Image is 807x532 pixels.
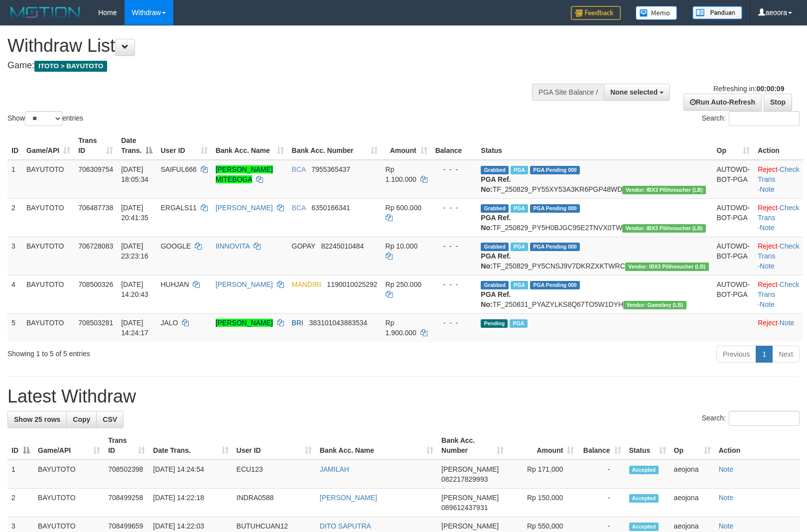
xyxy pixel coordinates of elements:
a: Reject [758,204,778,212]
div: - - - [435,164,473,174]
a: Note [719,522,734,530]
button: None selected [604,84,670,101]
th: Bank Acc. Number: activate to sort column ascending [288,132,382,160]
th: Op: activate to sort column ascending [713,132,754,160]
span: BCA [292,204,306,212]
a: Stop [764,94,792,111]
a: Previous [716,346,756,363]
th: Status: activate to sort column ascending [625,431,670,460]
th: Action [715,431,800,460]
td: BAYUTOTO [34,460,104,489]
td: TF_250829_PY5H0BJGC95E2TNVX0TW [477,198,712,237]
a: [PERSON_NAME] [216,319,273,327]
span: Pending [481,319,508,328]
th: Game/API: activate to sort column ascending [22,132,74,160]
a: CSV [96,411,124,428]
td: AUTOWD-BOT-PGA [713,275,754,313]
td: BAYUTOTO [22,275,74,313]
span: Marked by aeojona [511,204,528,213]
th: Op: activate to sort column ascending [670,431,715,460]
span: [DATE] 14:24:17 [121,319,148,337]
span: Marked by aeojona [511,166,528,174]
td: 1 [7,460,34,489]
span: Vendor URL: https://dashboard.q2checkout.com/secure [623,301,686,309]
input: Search: [729,411,800,426]
th: Balance: activate to sort column ascending [578,431,625,460]
td: 2 [7,198,22,237]
span: PGA Pending [530,166,580,174]
span: ERGALS11 [160,204,196,212]
td: INDRA0588 [233,489,316,517]
span: Marked by aeotom [511,281,528,289]
span: Rp 1.100.000 [386,165,416,183]
td: · · [754,275,803,313]
span: Vendor URL: https://dashboard.q2checkout.com/secure [622,224,706,233]
span: [PERSON_NAME] [441,465,499,473]
span: Copy 82245010484 to clipboard [321,242,364,250]
span: SAIFUL666 [160,165,196,173]
a: Check Trans [758,242,799,260]
span: 706487738 [78,204,113,212]
b: PGA Ref. No: [481,214,511,232]
img: Button%20Memo.svg [636,6,677,20]
a: Reject [758,319,778,327]
a: Note [760,262,775,270]
span: Copy [73,415,90,423]
td: AUTOWD-BOT-PGA [713,237,754,275]
td: TF_250829_PY55XY53A3KR6PGP48WD [477,160,712,199]
td: · · [754,237,803,275]
a: [PERSON_NAME] [216,280,273,288]
span: GOOGLE [160,242,191,250]
input: Search: [729,111,800,126]
span: Copy 089612437931 to clipboard [441,504,488,512]
td: aeojona [670,460,715,489]
a: Check Trans [758,204,799,222]
a: Check Trans [758,165,799,183]
td: 3 [7,237,22,275]
th: Status [477,132,712,160]
th: User ID: activate to sort column ascending [233,431,316,460]
div: PGA Site Balance / [532,84,604,101]
img: MOTION_logo.png [7,5,83,20]
td: Rp 171,000 [508,460,578,489]
th: Bank Acc. Name: activate to sort column ascending [212,132,288,160]
span: None selected [610,88,658,96]
label: Search: [702,411,800,426]
span: Copy 082217829993 to clipboard [441,475,488,483]
td: BAYUTOTO [22,313,74,342]
a: Run Auto-Refresh [683,94,762,111]
label: Show entries [7,111,83,126]
span: Marked by aeotom [510,319,527,328]
td: BAYUTOTO [34,489,104,517]
th: Bank Acc. Name: activate to sort column ascending [316,431,437,460]
img: Feedback.jpg [571,6,621,20]
div: Showing 1 to 5 of 5 entries [7,345,329,359]
td: 4 [7,275,22,313]
td: Rp 150,000 [508,489,578,517]
span: 708500326 [78,280,113,288]
span: BCA [292,165,306,173]
a: IINNOVITA [216,242,250,250]
td: [DATE] 14:24:54 [149,460,232,489]
span: GOPAY [292,242,315,250]
td: AUTOWD-BOT-PGA [713,160,754,199]
a: Note [760,185,775,193]
td: BAYUTOTO [22,160,74,199]
th: Date Trans.: activate to sort column ascending [149,431,232,460]
span: CSV [103,415,117,423]
img: panduan.png [692,6,742,19]
a: [PERSON_NAME] [216,204,273,212]
span: 708503281 [78,319,113,327]
span: [PERSON_NAME] [441,494,499,502]
span: Rp 600.000 [386,204,421,212]
span: Copy 7955365437 to clipboard [311,165,350,173]
span: Vendor URL: https://dashboard.q2checkout.com/secure [625,263,709,271]
span: Copy 1190010025292 to clipboard [327,280,377,288]
span: 706728083 [78,242,113,250]
a: Note [780,319,795,327]
span: Copy 383101043883534 to clipboard [309,319,368,327]
span: BRI [292,319,303,327]
a: [PERSON_NAME] MITEBOGA [216,165,273,183]
b: PGA Ref. No: [481,290,511,308]
span: PGA Pending [530,243,580,251]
